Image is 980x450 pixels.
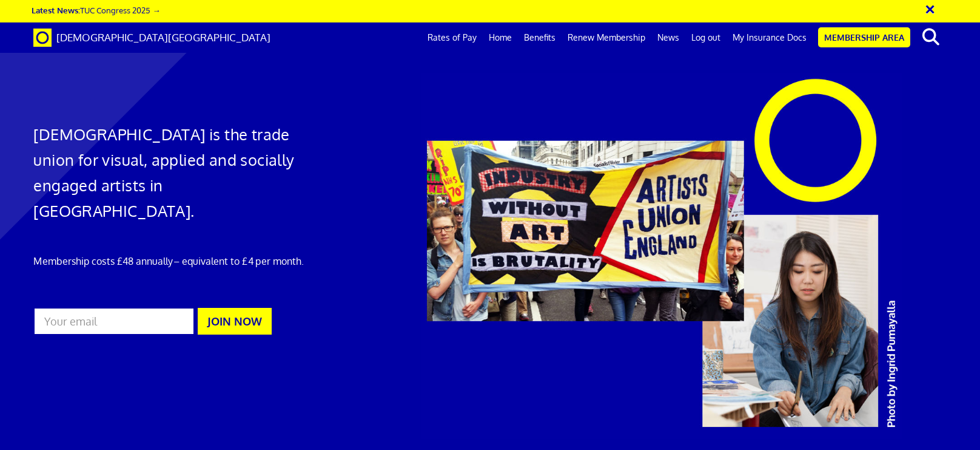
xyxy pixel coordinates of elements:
[651,22,685,53] a: News
[421,22,483,53] a: Rates of Pay
[818,27,910,47] a: Membership Area
[33,121,326,223] h1: [DEMOGRAPHIC_DATA] is the trade union for visual, applied and socially engaged artists in [GEOGRA...
[32,5,160,15] a: Latest News:TUC Congress 2025 →
[562,22,651,53] a: Renew Membership
[33,254,326,268] p: Membership costs £48 annually – equivalent to £4 per month.
[32,5,80,15] strong: Latest News:
[913,24,950,50] button: search
[198,308,272,335] button: JOIN NOW
[24,22,280,53] a: Brand [DEMOGRAPHIC_DATA][GEOGRAPHIC_DATA]
[727,22,813,53] a: My Insurance Docs
[33,307,195,335] input: Your email
[518,22,562,53] a: Benefits
[483,22,518,53] a: Home
[56,31,270,44] span: [DEMOGRAPHIC_DATA][GEOGRAPHIC_DATA]
[685,22,727,53] a: Log out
